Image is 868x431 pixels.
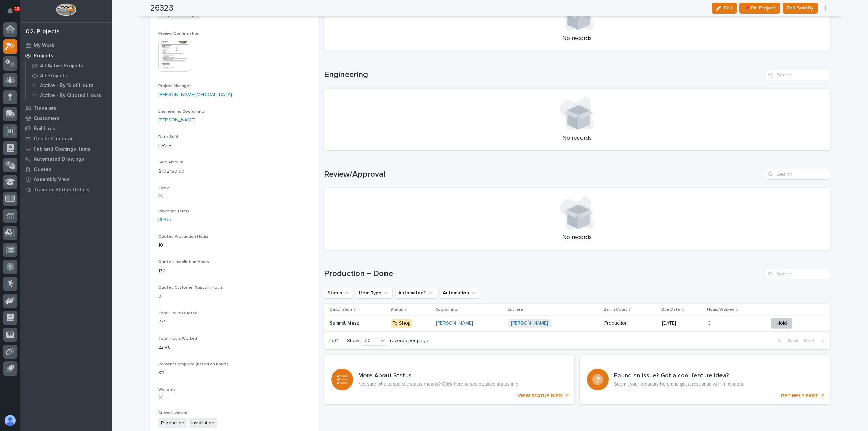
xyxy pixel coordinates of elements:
[362,337,378,345] div: 30
[739,3,780,14] button: 📌 Pin Project
[662,320,702,326] p: [DATE]
[40,73,67,79] p: All Projects
[781,393,818,399] p: GET HELP FAST
[332,135,822,142] p: No records
[518,393,562,399] p: VIEW STATUS INFO
[20,184,112,195] a: Traveler Status Details
[26,91,112,100] a: Active - By Quoted Hours
[158,110,206,114] span: Engineering Coordinator
[784,338,798,344] span: Back
[34,177,69,183] p: Assembly View
[391,319,412,328] div: To Shop
[20,164,112,174] a: Quotes
[20,154,112,164] a: Automated Drawings
[724,5,732,11] span: Edit
[26,61,112,71] a: All Active Projects
[40,83,94,89] p: Active - By % of Hours
[158,84,191,88] span: Project Manager
[801,338,830,344] button: Next
[324,288,353,298] button: Status
[158,242,311,249] p: 101
[614,372,744,380] h3: Found an issue? Got a cool feature idea?
[158,135,178,139] span: Date Sold
[158,362,228,366] span: Percent Complete (based on hours)
[158,117,195,124] a: [PERSON_NAME]
[771,318,792,329] button: Hold
[158,268,311,275] p: 130
[20,174,112,184] a: Assembly View
[158,337,197,341] span: Total Hours Worked
[783,3,818,14] button: Edit Sold By
[766,269,830,279] input: Search
[440,288,480,298] button: Automation
[390,306,403,313] p: Status
[20,40,112,51] a: My Work
[34,146,91,152] p: Fab and Coatings Items
[358,372,518,380] h3: More About Status
[40,93,101,99] p: Active - By Quoted Hours
[158,293,311,300] p: 0
[3,4,17,18] button: Notifications
[150,3,173,13] h2: 26323
[158,260,209,264] span: Quoted Installation Hours
[158,32,199,36] span: Project Confirmation
[158,142,311,150] p: [DATE]
[604,306,627,313] p: Ball In Court
[158,318,311,326] p: 271
[158,216,171,223] a: 35/65
[3,413,17,428] button: users-avatar
[324,170,763,179] h1: Review/Approval
[8,8,17,19] div: Notifications13
[604,319,629,326] p: Production
[766,169,830,180] input: Search
[708,319,712,326] p: 0
[508,306,525,313] p: Engineer
[324,333,344,349] p: 1 of 1
[766,70,830,80] input: Search
[34,116,60,122] p: Customers
[158,168,311,175] p: $ 102,189.00
[20,113,112,123] a: Customers
[40,63,83,69] p: All Active Projects
[34,126,55,132] p: Buildings
[435,306,459,313] p: Coordinator
[158,235,209,239] span: Quoted Production Hours
[189,418,217,428] span: Installation
[776,319,787,327] span: Hold
[158,209,189,213] span: Payment Terms
[158,418,187,428] span: Production
[356,288,393,298] button: Item Type
[158,311,197,315] span: Total Hours Quoted
[395,288,437,298] button: Automated?
[20,103,112,113] a: Travelers
[34,136,73,142] p: Onsite Calendar
[580,355,830,404] a: GET HELP FAST
[20,123,112,134] a: Buildings
[34,156,84,162] p: Automated Drawings
[347,338,359,344] p: Show
[26,28,60,36] div: 02. Projects
[614,381,744,387] p: Submit your requests here and get a response within minutes.
[436,320,473,326] a: [PERSON_NAME]
[390,338,428,344] p: records per page
[158,388,176,392] span: Warranty
[34,43,54,49] p: My Work
[158,186,169,190] span: T&M?
[20,144,112,154] a: Fab and Coatings Items
[324,316,830,331] tr: Summit MezzSummit Mezz To Shop[PERSON_NAME] [PERSON_NAME] ProductionProduction [DATE]00 Hold
[158,91,232,98] a: [PERSON_NAME][MEDICAL_DATA]
[158,411,188,415] span: Crews Involved
[34,166,52,173] p: Quotes
[358,381,518,387] p: Not sure what a specific status means? Click here to see detailed status info
[787,4,813,12] span: Edit Sold By
[20,51,112,61] a: Projects
[744,4,775,12] span: 📌 Pin Project
[158,160,184,164] span: Sale Amount
[324,269,763,279] h1: Production + Done
[324,355,574,404] a: VIEW STATUS INFO
[511,320,548,326] a: [PERSON_NAME]
[158,286,223,290] span: Quoted Customer Support Hours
